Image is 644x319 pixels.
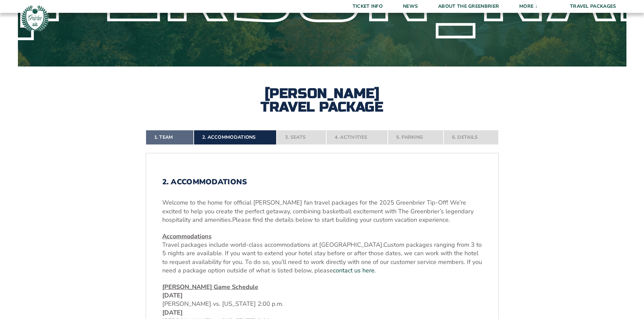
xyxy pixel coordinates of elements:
a: 1. Team [146,130,194,145]
strong: [DATE] [162,291,183,299]
span: Custom packages ranging from 3 to 5 nights are available. If you want to extend your hotel stay b... [162,241,482,274]
img: Greenbrier Tip-Off [20,3,50,33]
u: Accommodations [162,232,212,240]
span: . [375,266,376,274]
u: [PERSON_NAME] Game Schedule [162,283,258,291]
p: Welcome to the home for official [PERSON_NAME] fan travel packages for the 2025 Greenbrier Tip-Of... [162,198,482,224]
span: Please find the details below to start building your custom vacation experience. [232,216,450,224]
h2: 2. Accommodations [162,178,482,186]
strong: [DATE] [162,309,183,317]
span: Travel packages include world-class accommodations at [GEOGRAPHIC_DATA]. [162,241,383,249]
a: contact us here [333,266,375,275]
h2: [PERSON_NAME] Travel Package [248,87,397,114]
